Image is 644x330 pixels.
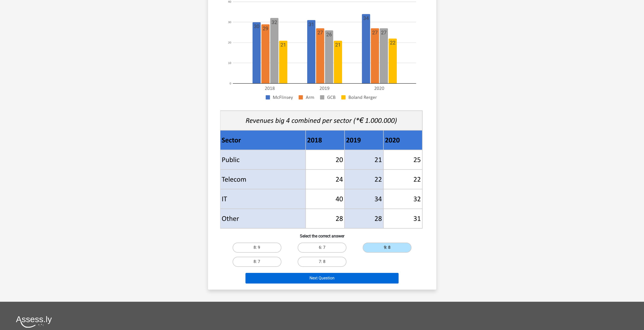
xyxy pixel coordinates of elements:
[245,273,399,283] button: Next Question
[298,243,346,253] label: 6: 7
[233,257,281,267] label: 8: 7
[216,230,428,238] h6: Select the correct answer
[363,243,411,253] label: 9: 8
[298,257,346,267] label: 7: 8
[233,243,281,253] label: 8: 9
[16,316,52,328] img: Assessly logo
